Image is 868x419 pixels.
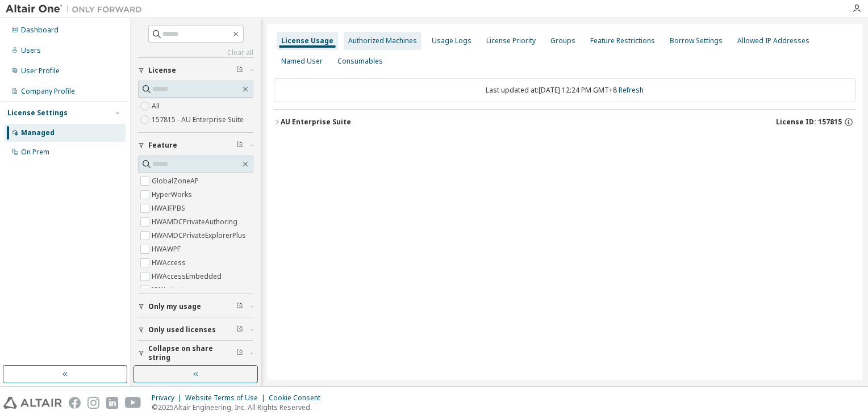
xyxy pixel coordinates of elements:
div: Privacy [152,393,185,403]
span: Clear filter [236,141,243,150]
img: linkedin.svg [106,397,118,409]
span: Collapse on share string [148,344,236,362]
span: Clear filter [236,66,243,75]
div: License Usage [281,36,333,45]
div: Feature Restrictions [590,36,655,45]
span: Clear filter [236,302,243,311]
button: AU Enterprise SuiteLicense ID: 157815 [274,110,856,135]
label: HyperWorks [152,188,194,202]
span: Clear filter [236,349,243,358]
label: HWAWPF [152,242,183,256]
button: Collapse on share string [138,341,253,366]
div: User Profile [21,66,60,76]
div: Authorized Machines [348,36,417,45]
img: altair_logo.svg [3,397,62,409]
label: All [152,99,162,113]
div: License Settings [7,108,68,118]
span: Only used licenses [148,325,216,334]
div: Dashboard [21,26,59,35]
a: Refresh [619,85,644,95]
div: Last updated at: [DATE] 12:24 PM GMT+8 [274,78,856,102]
div: On Prem [21,148,49,157]
label: HWAccessEmbedded [152,270,224,283]
div: Allowed IP Addresses [737,36,809,45]
div: Borrow Settings [670,36,723,45]
div: Groups [550,36,575,45]
span: Only my usage [148,302,201,311]
label: HWAMDCPrivateAuthoring [152,215,240,229]
img: youtube.svg [125,397,141,409]
div: Managed [21,128,55,137]
span: License ID: 157815 [776,118,842,127]
button: License [138,58,253,83]
span: License [148,66,176,75]
div: Named User [281,57,323,66]
button: Only my usage [138,294,253,319]
span: Feature [148,141,177,150]
button: Only used licenses [138,317,253,342]
a: Clear all [138,48,253,57]
button: Feature [138,133,253,158]
img: Altair One [6,3,148,15]
div: Usage Logs [432,36,471,45]
div: Company Profile [21,87,75,96]
div: AU Enterprise Suite [281,118,351,127]
div: License Priority [486,36,536,45]
label: HWAMDCPrivateExplorerPlus [152,229,248,242]
label: HWActivate [152,283,190,297]
div: Consumables [337,57,383,66]
div: Cookie Consent [269,393,327,403]
p: © 2025 Altair Engineering, Inc. All Rights Reserved. [152,403,327,412]
label: HWAccess [152,256,188,270]
label: HWAIFPBS [152,202,187,215]
div: Users [21,46,41,55]
span: Clear filter [236,325,243,334]
img: instagram.svg [87,397,99,409]
img: facebook.svg [69,397,81,409]
label: GlobalZoneAP [152,174,201,188]
div: Website Terms of Use [185,393,269,403]
label: 157815 - AU Enterprise Suite [152,113,246,127]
